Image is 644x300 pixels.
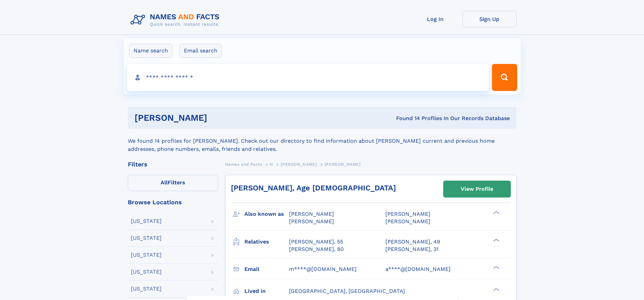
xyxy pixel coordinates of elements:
[131,252,162,258] div: [US_STATE]
[385,218,430,225] span: [PERSON_NAME]
[244,236,289,248] h3: Relatives
[127,64,489,91] input: search input
[270,162,273,167] span: H
[161,179,168,186] span: All
[131,218,162,224] div: [US_STATE]
[128,161,218,167] div: Filters
[128,175,218,191] label: Filters
[385,246,438,253] a: [PERSON_NAME], 31
[385,238,440,246] a: [PERSON_NAME], 49
[461,181,493,197] div: View Profile
[492,64,517,91] button: Search Button
[325,162,361,167] span: [PERSON_NAME]
[128,199,218,205] div: Browse Locations
[244,263,289,275] h3: Email
[131,235,162,241] div: [US_STATE]
[270,160,273,168] a: H
[131,269,162,275] div: [US_STATE]
[244,285,289,297] h3: Lived in
[231,184,396,192] a: [PERSON_NAME], Age [DEMOGRAPHIC_DATA]
[128,129,517,153] div: We found 14 profiles for [PERSON_NAME]. Check out our directory to find information about [PERSON...
[129,44,172,58] label: Name search
[462,11,517,27] a: Sign Up
[289,218,334,225] span: [PERSON_NAME]
[131,286,162,292] div: [US_STATE]
[225,160,262,168] a: Names and Facts
[492,287,500,292] div: ❯
[444,181,510,197] a: View Profile
[244,208,289,220] h3: Also known as
[492,238,500,242] div: ❯
[492,210,500,215] div: ❯
[281,162,317,167] span: [PERSON_NAME]
[302,115,510,122] div: Found 14 Profiles In Our Records Database
[135,114,302,122] h1: [PERSON_NAME]
[128,11,225,29] img: Logo Names and Facts
[289,288,405,294] span: [GEOGRAPHIC_DATA], [GEOGRAPHIC_DATA]
[180,44,222,58] label: Email search
[492,265,500,270] div: ❯
[289,238,343,246] a: [PERSON_NAME], 55
[289,246,344,253] a: [PERSON_NAME], 80
[385,211,430,217] span: [PERSON_NAME]
[289,211,334,217] span: [PERSON_NAME]
[281,160,317,168] a: [PERSON_NAME]
[408,11,462,27] a: Log In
